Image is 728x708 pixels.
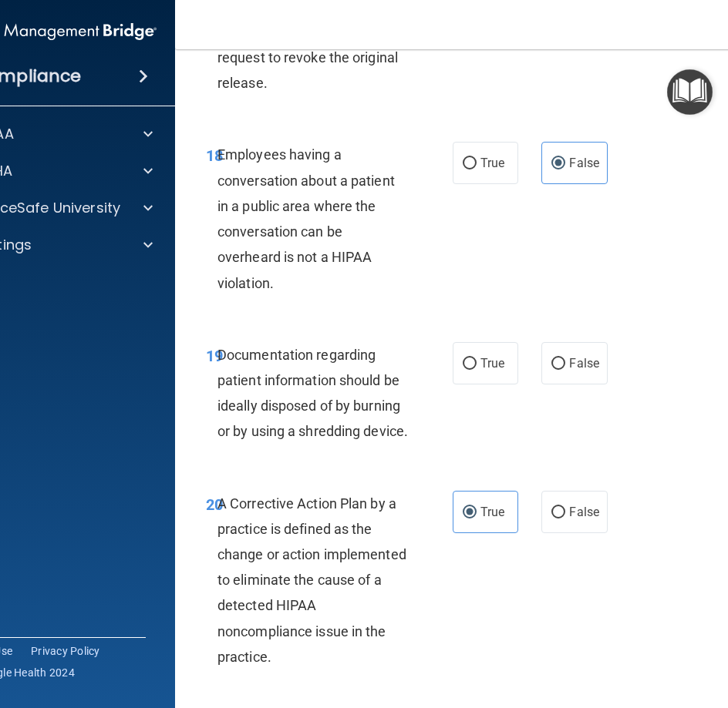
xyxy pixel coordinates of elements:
span: Documentation regarding patient information should be ideally disposed of by burning or by using ... [217,347,408,440]
button: Open Resource Center [667,69,713,115]
span: 18 [206,146,223,165]
input: False [551,158,565,169]
input: False [551,507,565,518]
span: True [480,505,504,519]
input: True [463,358,477,370]
span: False [569,356,599,371]
span: True [480,156,504,170]
input: True [463,158,477,169]
input: True [463,507,477,518]
span: 20 [206,495,223,514]
input: False [551,358,565,370]
span: Employees having a conversation about a patient in a public area where the conversation can be ov... [217,146,395,290]
span: False [569,505,599,519]
span: A Corrective Action Plan by a practice is defined as the change or action implemented to eliminat... [217,495,406,665]
span: False [569,156,599,170]
a: Privacy Policy [31,643,100,659]
span: True [480,356,504,371]
span: 19 [206,347,223,365]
